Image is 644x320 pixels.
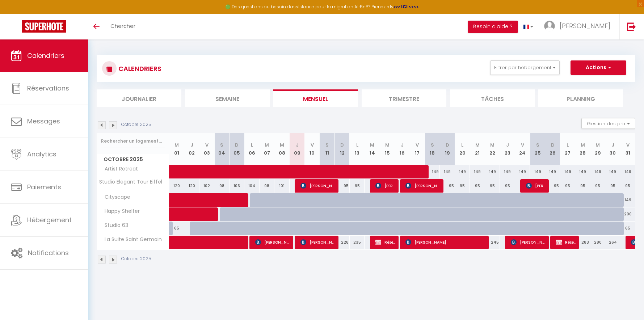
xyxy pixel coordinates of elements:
[199,179,215,193] div: 102
[560,133,575,165] th: 27
[393,4,419,10] a: >>> ICI <<<<
[255,235,291,249] span: [PERSON_NAME]
[375,235,396,249] span: Réservée [PERSON_NAME]
[425,133,440,165] th: 18
[605,236,620,249] div: 264
[595,142,600,148] abbr: M
[571,60,626,75] button: Actions
[230,179,245,193] div: 103
[235,142,239,148] abbr: D
[455,179,470,193] div: 95
[205,142,209,148] abbr: V
[325,142,329,148] abbr: S
[620,222,635,235] div: 65
[521,142,524,148] abbr: V
[506,142,509,148] abbr: J
[405,179,441,193] span: [PERSON_NAME]
[244,179,260,193] div: 104
[590,236,605,249] div: 280
[450,89,535,107] li: Tâches
[110,22,135,30] span: Chercher
[545,133,560,165] th: 26
[304,133,320,165] th: 10
[470,133,485,165] th: 21
[311,142,314,148] abbr: V
[244,133,260,165] th: 06
[590,179,605,193] div: 95
[530,133,545,165] th: 25
[265,142,269,148] abbr: M
[169,179,185,193] div: 120
[185,89,270,107] li: Semaine
[214,179,230,193] div: 98
[485,179,500,193] div: 95
[544,21,555,31] img: ...
[515,165,530,178] div: 149
[620,165,635,178] div: 149
[385,142,390,148] abbr: M
[410,133,425,165] th: 17
[500,165,515,178] div: 149
[581,118,635,129] button: Gestion des prix
[290,133,305,165] th: 09
[536,142,539,148] abbr: S
[485,133,500,165] th: 22
[475,142,480,148] abbr: M
[468,21,518,33] button: Besoin d'aide ?
[184,133,199,165] th: 02
[97,89,181,107] li: Journalier
[627,22,636,31] img: logout
[545,179,560,193] div: 95
[395,133,410,165] th: 16
[260,133,275,165] th: 07
[280,142,284,148] abbr: M
[611,142,614,148] abbr: J
[27,182,61,191] span: Paiements
[626,142,630,148] abbr: V
[470,165,485,178] div: 149
[340,142,344,148] abbr: D
[117,60,161,77] h3: CALENDRIERS
[590,165,605,178] div: 149
[620,179,635,193] div: 95
[214,133,230,165] th: 04
[455,133,470,165] th: 20
[169,133,185,165] th: 01
[401,142,404,148] abbr: J
[490,142,494,148] abbr: M
[350,179,365,193] div: 95
[300,179,336,193] span: [PERSON_NAME]
[98,207,142,215] span: Happy Shelter
[296,142,299,148] abbr: J
[431,142,434,148] abbr: S
[380,133,395,165] th: 15
[375,179,396,193] span: [PERSON_NAME]
[620,133,635,165] th: 31
[190,142,193,148] abbr: J
[590,133,605,165] th: 29
[184,179,199,193] div: 120
[440,179,455,193] div: 95
[530,165,545,178] div: 149
[440,133,455,165] th: 19
[539,14,619,39] a: ... [PERSON_NAME]
[274,133,290,165] th: 08
[545,165,560,178] div: 149
[27,150,56,159] span: Analytics
[567,142,569,148] abbr: L
[334,179,350,193] div: 95
[121,256,151,262] p: Octobre 2025
[538,89,623,107] li: Planning
[605,179,620,193] div: 95
[174,142,179,148] abbr: M
[560,179,575,193] div: 95
[27,84,69,93] span: Réservations
[27,117,60,126] span: Messages
[581,142,585,148] abbr: M
[350,236,365,249] div: 235
[98,236,164,244] span: La Suite Saint Germain
[251,142,253,148] abbr: L
[575,179,590,193] div: 95
[605,133,620,165] th: 30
